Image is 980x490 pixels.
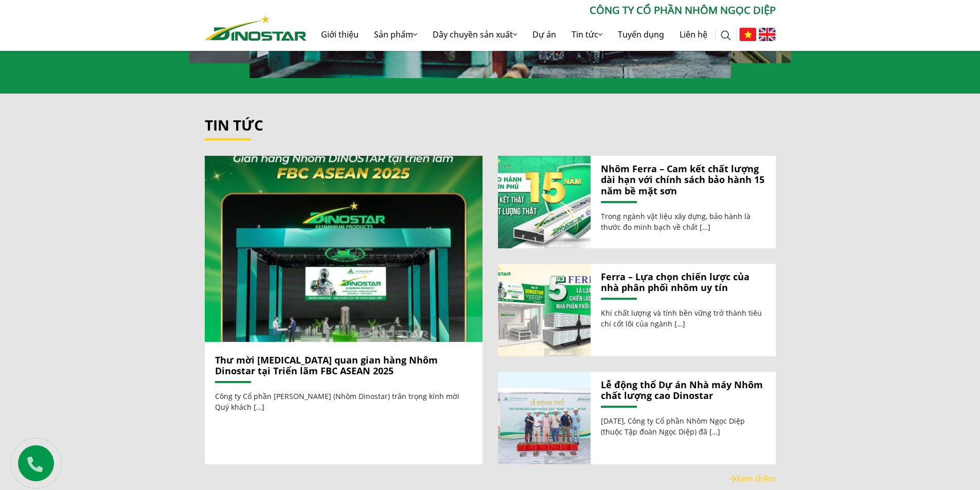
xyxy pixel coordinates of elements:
[601,307,765,329] p: Khi chất lượng và tính bền vững trở thành tiêu chí cốt lõi của ngành […]
[205,115,263,135] a: Tin tức
[498,264,591,356] a: Ferra – Lựa chọn chiến lược của nhà phân phối nhôm uy tín
[759,28,776,41] img: English
[497,372,590,464] img: Lễ động thổ Dự án Nhà máy Nhôm chất lượng cao Dinostar
[205,156,483,342] a: Thư mời tham quan gian hàng Nhôm Dinostar tại Triển lãm FBC ASEAN 2025
[601,271,765,294] a: Ferra – Lựa chọn chiến lược của nhà phân phối nhôm uy tín
[601,415,765,437] p: [DATE], Công ty Cổ phần Nhôm Ngọc Diệp (thuộc Tập đoàn Ngọc Diệp) đã […]
[610,18,672,51] a: Tuyển dụng
[215,391,472,412] p: Công ty Cổ phần [PERSON_NAME] (Nhôm Dinostar) trân trọng kính mời Quý khách […]
[215,354,438,377] a: Thư mời [MEDICAL_DATA] quan gian hàng Nhôm Dinostar tại Triển lãm FBC ASEAN 2025
[497,156,590,248] img: Nhôm Ferra – Cam kết chất lượng dài hạn với chính sách bảo hành 15 năm bề mặt sơn
[601,164,765,197] a: Nhôm Ferra – Cam kết chất lượng dài hạn với chính sách bảo hành 15 năm bề mặt sơn
[601,211,765,232] p: Trong ngành vật liệu xây dựng, bảo hành là thước đo minh bạch về chất […]
[205,13,307,40] a: Nhôm Dinostar
[729,473,776,484] a: Xem thêm
[739,28,756,41] img: Tiếng Việt
[498,156,591,248] a: Nhôm Ferra – Cam kết chất lượng dài hạn với chính sách bảo hành 15 năm bề mặt sơn
[721,30,731,41] img: search
[497,264,590,356] img: Ferra – Lựa chọn chiến lược của nhà phân phối nhôm uy tín
[564,18,610,51] a: Tin tức
[525,18,564,51] a: Dự án
[498,372,591,464] a: Lễ động thổ Dự án Nhà máy Nhôm chất lượng cao Dinostar
[307,3,776,18] p: CÔNG TY CỔ PHẦN NHÔM NGỌC DIỆP
[672,18,715,51] a: Liên hệ
[366,18,425,51] a: Sản phẩm
[601,379,765,402] a: Lễ động thổ Dự án Nhà máy Nhôm chất lượng cao Dinostar
[313,18,366,51] a: Giới thiệu
[205,15,307,41] img: Nhôm Dinostar
[425,18,525,51] a: Dây chuyền sản xuất
[204,156,483,342] img: Thư mời tham quan gian hàng Nhôm Dinostar tại Triển lãm FBC ASEAN 2025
